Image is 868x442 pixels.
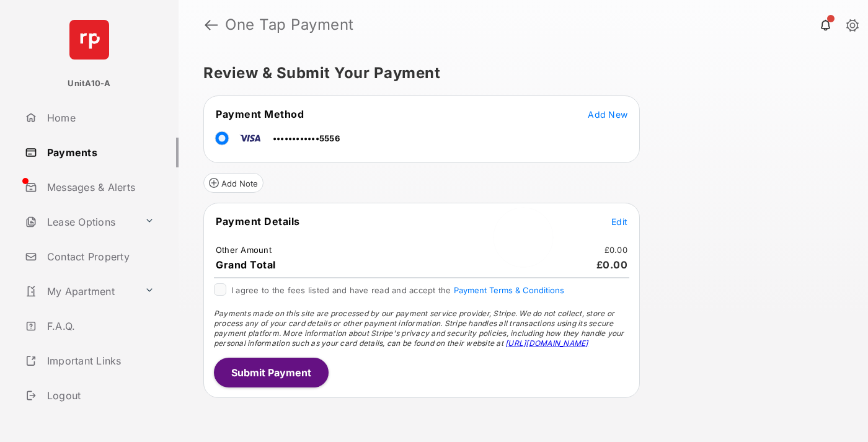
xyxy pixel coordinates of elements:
[225,17,354,32] strong: One Tap Payment
[20,381,179,410] a: Logout
[20,172,179,202] a: Messages & Alerts
[20,346,159,376] a: Important Links
[20,242,179,272] a: Contact Property
[20,207,139,237] a: Lease Options
[20,138,179,167] a: Payments
[20,103,179,133] a: Home
[20,311,179,341] a: F.A.Q.
[20,276,139,306] a: My Apartment
[68,77,110,90] p: UnitA10-A
[69,20,109,60] img: svg+xml;base64,PHN2ZyB4bWxucz0iaHR0cDovL3d3dy53My5vcmcvMjAwMC9zdmciIHdpZHRoPSI2NCIgaGVpZ2h0PSI2NC...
